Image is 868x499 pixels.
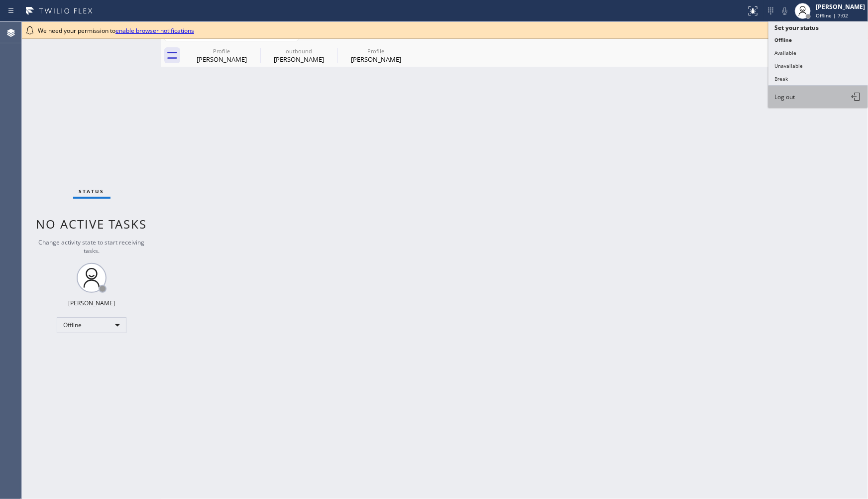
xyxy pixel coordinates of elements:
div: [PERSON_NAME] [184,55,259,64]
div: [PERSON_NAME] [68,299,115,307]
button: Mute [778,4,792,18]
a: enable browser notifications [115,26,194,35]
div: [PERSON_NAME] [816,2,865,11]
div: Offline [57,317,126,333]
div: outbound [261,47,336,55]
span: Status [79,188,105,195]
div: [PERSON_NAME] [338,55,414,64]
span: We need your permission to [38,26,194,35]
span: Change activity state to start receiving tasks. [39,238,145,255]
div: Shan K [338,44,414,67]
div: Patricia Tucker [184,44,259,67]
span: Offline | 7:02 [816,12,848,19]
div: Profile [338,47,414,55]
div: Lisa Tran [261,44,336,67]
div: Profile [184,47,259,55]
div: [PERSON_NAME] [261,55,336,64]
span: No active tasks [36,216,147,232]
